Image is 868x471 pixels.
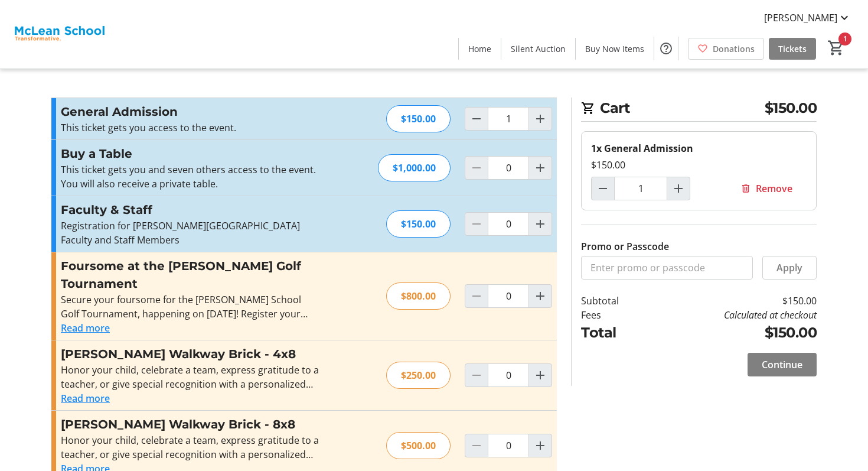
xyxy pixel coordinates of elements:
button: Increment by one [529,213,552,235]
button: Increment by one [529,364,552,386]
td: Total [581,322,650,343]
h2: Cart [581,98,817,122]
a: Tickets [769,38,816,60]
button: Increment by one [529,434,552,457]
button: Increment by one [529,108,552,130]
h3: [PERSON_NAME] Walkway Brick - 8x8 [61,415,319,433]
div: $500.00 [386,432,451,459]
a: Silent Auction [501,38,575,60]
div: Honor your child, celebrate a team, express gratitude to a teacher, or give special recognition w... [61,363,319,391]
div: This ticket gets you access to the event. [61,121,319,135]
input: Foursome at the McLean Golf Tournament Quantity [488,284,529,308]
img: McLean School's Logo [7,5,112,64]
input: General Admission Quantity [614,177,667,200]
div: Secure your foursome for the [PERSON_NAME] School Golf Tournament, happening on [DATE]! Register ... [61,293,319,321]
a: Donations [688,38,764,60]
div: $150.00 [591,158,807,172]
p: Registration for [PERSON_NAME][GEOGRAPHIC_DATA] Faculty and Staff Members [61,219,319,247]
span: Buy Now Items [585,43,644,55]
button: Read more [61,321,110,335]
td: Calculated at checkout [650,308,817,322]
div: $150.00 [386,210,451,238]
span: Donations [713,43,755,55]
button: Decrement by one [465,108,488,130]
span: [PERSON_NAME] [764,11,837,25]
p: This ticket gets you and seven others access to the event. You will also receive a private table. [61,163,319,191]
td: $150.00 [650,322,817,343]
button: Apply [762,256,817,280]
span: Home [468,43,491,55]
span: Tickets [778,43,807,55]
h3: Buy a Table [61,145,319,163]
h3: Faculty & Staff [61,201,319,219]
div: 1x General Admission [591,141,807,155]
button: [PERSON_NAME] [755,8,861,27]
h3: [PERSON_NAME] Walkway Brick - 4x8 [61,345,319,363]
span: Continue [762,358,802,372]
span: Remove [756,181,792,196]
button: Decrement by one [592,177,614,200]
span: Silent Auction [511,43,566,55]
button: Increment by one [667,177,690,200]
td: Subtotal [581,294,650,308]
input: Buy a Table Quantity [488,156,529,180]
div: Honor your child, celebrate a team, express gratitude to a teacher, or give special recognition w... [61,433,319,462]
button: Continue [748,353,817,376]
td: Fees [581,308,650,322]
button: Help [654,37,678,60]
div: $150.00 [386,105,451,132]
div: $1,000.00 [378,154,451,181]
input: McLean Walkway Brick - 4x8 Quantity [488,363,529,387]
input: Faculty & Staff Quantity [488,212,529,236]
button: Read more [61,391,110,405]
h3: Foursome at the [PERSON_NAME] Golf Tournament [61,257,319,293]
td: $150.00 [650,294,817,308]
h3: General Admission [61,103,319,121]
a: Buy Now Items [576,38,654,60]
div: $250.00 [386,362,451,389]
input: McLean Walkway Brick - 8x8 Quantity [488,434,529,457]
button: Increment by one [529,157,552,179]
div: $800.00 [386,282,451,310]
span: $150.00 [765,98,817,119]
input: Enter promo or passcode [581,256,753,280]
span: Apply [776,261,802,275]
label: Promo or Passcode [581,239,669,254]
button: Remove [726,177,807,200]
button: Increment by one [529,285,552,307]
button: Cart [825,37,847,59]
a: Home [459,38,501,60]
input: General Admission Quantity [488,107,529,131]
